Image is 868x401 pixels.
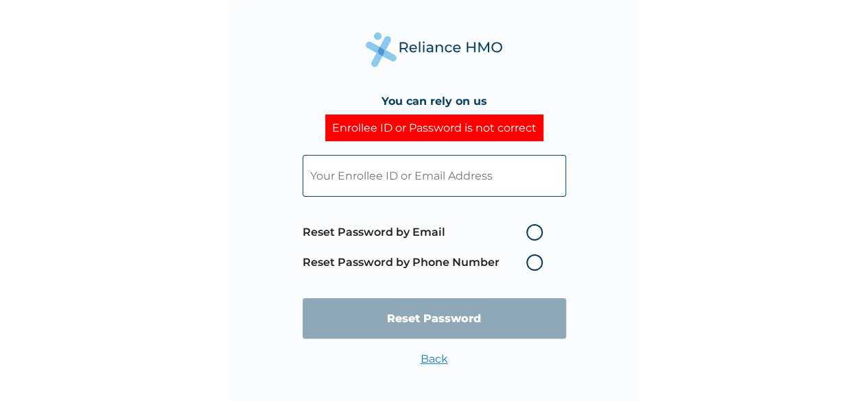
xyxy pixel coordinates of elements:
h4: You can rely on us [382,95,487,108]
span: Password reset method [303,217,550,278]
input: Your Enrollee ID or Email Address [303,155,566,197]
input: Reset Password [303,298,566,339]
label: Reset Password by Phone Number [303,254,550,271]
label: Reset Password by Email [303,224,550,241]
a: Back [421,352,448,365]
div: Enrollee ID or Password is not correct [325,114,543,141]
img: Reliance Health's Logo [366,32,503,67]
